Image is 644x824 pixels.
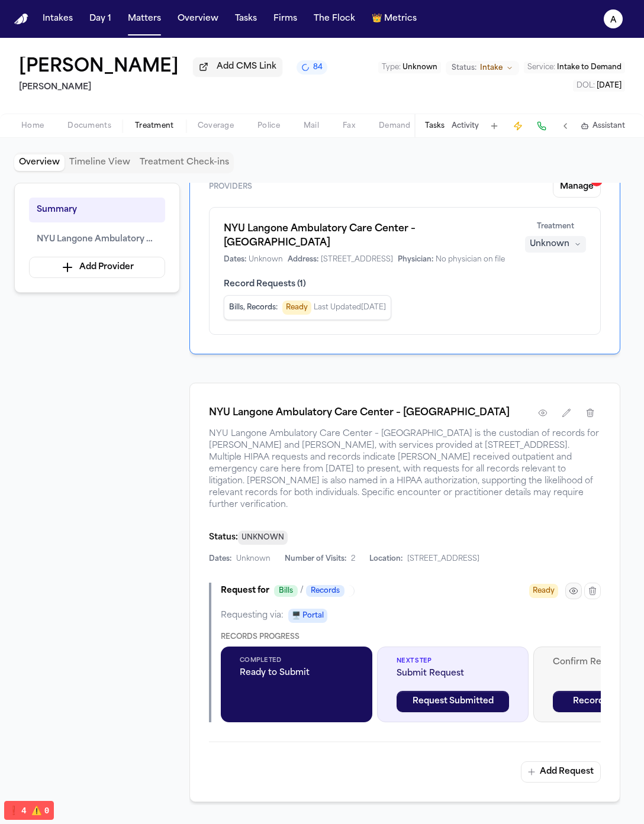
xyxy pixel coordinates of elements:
[398,255,433,264] span: Physician:
[378,62,441,73] button: Edit Type: Unknown
[238,531,288,545] span: UNKNOWN
[407,554,479,564] span: [STREET_ADDRESS]
[224,255,246,264] span: Dates:
[229,303,278,312] span: Bills, Records :
[573,80,625,92] button: Edit DOL: 2025-08-08
[304,121,319,131] span: Mail
[135,154,234,171] button: Treatment Check-ins
[257,121,280,131] span: Police
[309,8,360,30] button: The Flock
[249,255,283,264] span: Unknown
[597,82,622,89] span: [DATE]
[557,64,622,71] span: Intake to Demand
[581,121,625,131] button: Assistant
[236,554,271,564] span: Unknown
[593,121,625,131] span: Assistant
[288,609,327,623] span: 🖥️ Portal
[269,8,302,30] button: Firms
[397,691,509,712] button: Request Submitted
[553,176,601,198] button: Manage3
[577,82,595,89] span: DOL :
[209,533,238,542] span: Status:
[85,8,116,30] button: Day 1
[480,63,503,73] span: Intake
[486,118,503,134] button: Add Task
[527,64,555,71] span: Service :
[529,584,558,598] span: Ready
[224,279,586,290] span: Record Requests ( 1 )
[19,57,179,78] button: Edit matter name
[29,198,165,222] button: Summary
[240,656,353,665] span: Completed
[209,182,252,192] span: Providers
[282,300,311,315] span: Ready
[14,14,28,25] img: Finch Logo
[19,57,179,78] h1: [PERSON_NAME]
[285,554,346,564] span: Number of Visits:
[19,80,327,95] h2: [PERSON_NAME]
[123,8,166,30] button: Matters
[198,121,234,131] span: Coverage
[209,428,601,511] span: NYU Langone Ambulatory Care Center – [GEOGRAPHIC_DATA] is the custodian of records for [PERSON_NA...
[425,121,445,131] button: Tasks
[521,761,601,783] button: Add Request
[510,118,526,134] button: Create Immediate Task
[221,585,269,597] span: Request for
[221,610,284,622] span: Requesting via:
[367,8,421,30] button: crownMetrics
[240,667,353,679] span: Ready to Submit
[452,121,479,131] button: Activity
[314,303,386,312] span: Last Updated [DATE]
[230,8,262,30] button: Tasks
[537,222,574,231] span: Treatment
[173,8,223,30] button: Overview
[14,154,65,171] button: Overview
[224,222,511,250] h1: NYU Langone Ambulatory Care Center – [GEOGRAPHIC_DATA]
[14,14,28,25] a: Home
[297,60,327,75] button: 84 active tasks
[29,227,165,252] button: NYU Langone Ambulatory Care Center – [GEOGRAPHIC_DATA]
[436,255,505,264] span: No physician on file
[369,554,402,564] span: Location:
[397,668,509,680] span: Submit Request
[209,554,231,564] span: Dates:
[397,657,509,665] span: Next Step
[382,64,401,71] span: Type :
[217,61,276,73] span: Add CMS Link
[452,63,476,73] span: Status:
[446,61,519,75] button: Change status from Intake
[288,255,318,264] span: Address:
[530,238,569,250] div: Unknown
[67,121,111,131] span: Documents
[65,154,135,171] button: Timeline View
[221,634,300,641] span: Records Progress
[524,62,625,73] button: Edit Service: Intake to Demand
[21,121,44,131] span: Home
[300,585,304,597] span: /
[306,585,344,597] span: Records
[379,121,411,131] span: Demand
[321,255,393,264] span: [STREET_ADDRESS]
[274,585,298,597] span: Bills
[351,554,355,564] span: 2
[313,63,323,72] span: 84
[525,236,586,253] button: Unknown
[38,8,78,30] button: Intakes
[193,57,282,76] button: Add CMS Link
[343,121,355,131] span: Fax
[402,64,437,71] span: Unknown
[533,118,550,134] button: Make a Call
[29,257,165,278] button: Add Provider
[135,121,174,131] span: Treatment
[209,406,510,420] h1: NYU Langone Ambulatory Care Center – [GEOGRAPHIC_DATA]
